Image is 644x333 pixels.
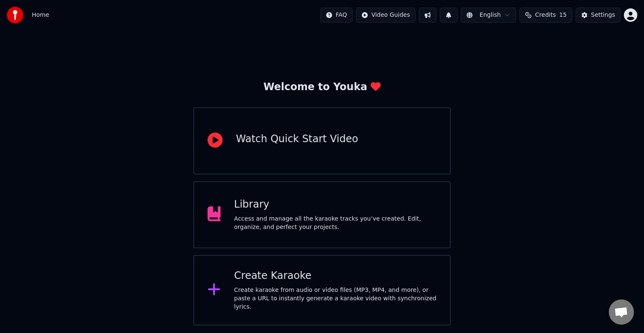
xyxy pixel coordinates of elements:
[559,11,567,19] span: 15
[32,11,49,19] nav: breadcrumb
[576,8,621,23] button: Settings
[234,198,436,211] div: Library
[609,299,634,325] div: Open chat
[356,8,415,23] button: Video Guides
[236,133,358,146] div: Watch Quick Start Video
[320,8,353,23] button: FAQ
[234,286,436,311] div: Create karaoke from audio or video files (MP3, MP4, and more), or paste a URL to instantly genera...
[234,269,436,283] div: Create Karaoke
[263,81,381,94] div: Welcome to Youka
[32,11,49,19] span: Home
[519,8,572,23] button: Credits15
[7,7,23,23] img: youka
[535,11,556,19] span: Credits
[591,11,615,19] div: Settings
[234,215,436,232] div: Access and manage all the karaoke tracks you’ve created. Edit, organize, and perfect your projects.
